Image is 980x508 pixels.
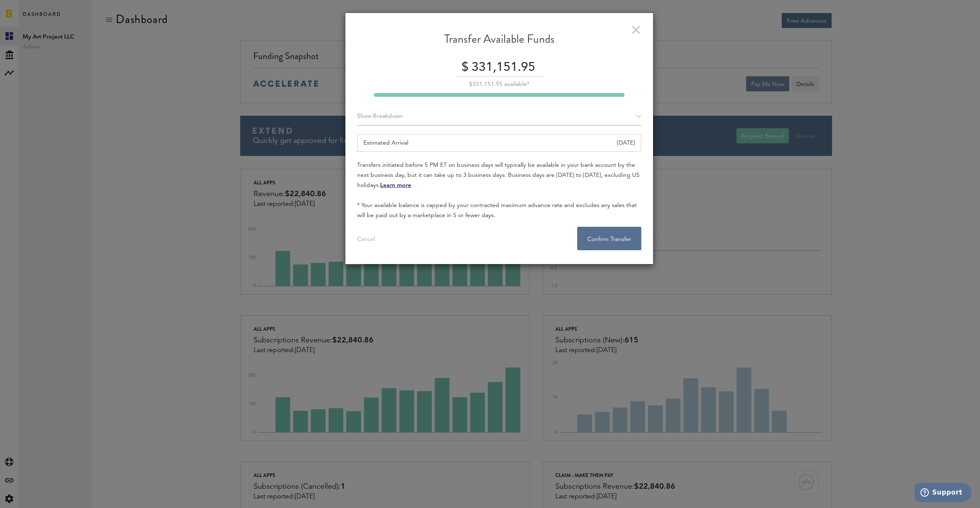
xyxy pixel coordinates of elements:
a: Learn more [380,182,411,188]
div: Breakdown [357,107,641,126]
div: Transfer Available Funds [357,32,641,53]
span: Show [357,113,371,119]
div: Estimated Arrival [357,134,641,152]
div: $ [456,59,469,77]
div: [DATE] [617,135,635,151]
button: Cancel [347,227,385,250]
iframe: Opens a widget where you can find more information [915,483,972,504]
button: Confirm Transfer [577,227,641,250]
div: $331,151.95 available* [357,81,641,87]
div: Transfers initiated before 5 PM ET on business days will typically be available in your bank acco... [357,160,641,220]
